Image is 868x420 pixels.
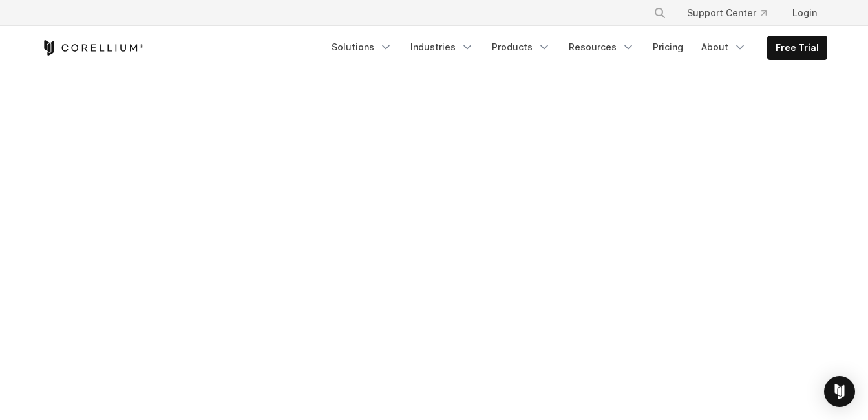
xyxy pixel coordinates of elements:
a: Solutions [324,36,400,59]
div: Navigation Menu [324,36,827,60]
a: Free Trial [768,36,827,59]
a: Pricing [645,36,691,59]
button: Search [648,1,672,25]
div: Navigation Menu [638,1,827,25]
div: Open Intercom Messenger [824,376,855,407]
a: Login [782,1,827,25]
a: Resources [561,36,642,59]
a: Industries [403,36,482,59]
a: About [693,36,754,59]
a: Corellium Home [41,40,144,56]
a: Support Center [677,1,777,25]
a: Products [484,36,558,59]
